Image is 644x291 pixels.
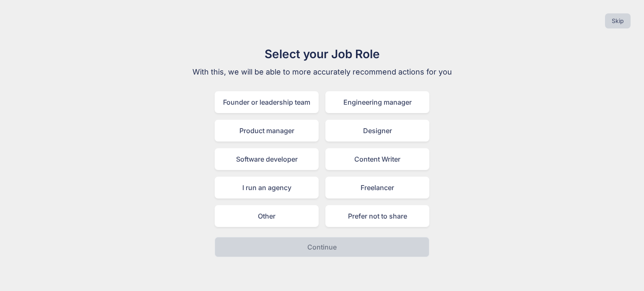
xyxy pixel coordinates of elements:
h1: Select your Job Role [181,45,463,63]
p: Continue [307,242,337,252]
button: Skip [605,13,631,28]
p: With this, we will be able to more accurately recommend actions for you [181,66,463,78]
div: Designer [325,120,429,142]
div: Other [215,205,319,227]
div: I run an agency [215,177,319,198]
div: Product manager [215,120,319,142]
div: Content Writer [325,148,429,170]
div: Founder or leadership team [215,91,319,113]
div: Engineering manager [325,91,429,113]
div: Freelancer [325,177,429,198]
div: Software developer [215,148,319,170]
button: Continue [215,237,429,257]
div: Prefer not to share [325,205,429,227]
